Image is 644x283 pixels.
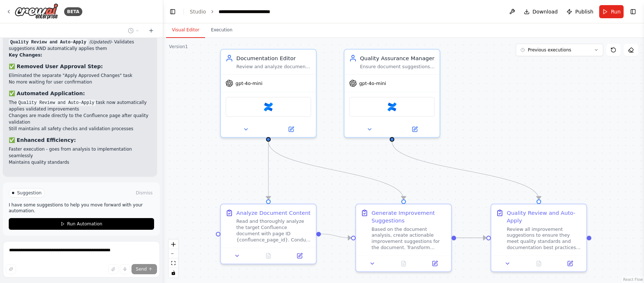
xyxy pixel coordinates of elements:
code: Quality Review and Auto-Apply [9,39,88,46]
strong: Key Changes: [9,53,42,58]
li: Changes are made directly to the Confluence page after quality validation [9,112,151,125]
div: Quality Review and Auto-ApplyReview all improvement suggestions to ensure they meet quality stand... [491,203,587,272]
button: Switch to previous chat [125,26,142,35]
div: Documentation EditorReview and analyze documents to identify areas for improvement in clarity, co... [220,49,317,138]
g: Edge from 3e515de4-baa1-4fc1-b18c-cc83835b41df to 3ad870ea-7f8a-4270-b924-082ce05a6796 [264,142,272,199]
button: Dismiss [134,189,154,197]
strong: ✅ Enhanced Efficiency: [9,137,76,143]
div: Review and analyze documents to identify areas for improvement in clarity, consistency, formattin... [236,63,311,70]
button: Hide left sidebar [168,7,178,17]
div: Version 1 [169,44,188,50]
div: Ensure document suggestions meet quality standards and provide comprehensive review of proposed c... [360,63,435,70]
strong: ✅ Automated Application: [9,90,85,96]
div: BETA [64,7,82,16]
li: - Validates suggestions AND automatically applies them [9,39,151,52]
span: Suggestion [17,190,42,196]
span: gpt-4o-mini [236,80,263,86]
img: Confluence [387,102,396,111]
button: fit view [169,259,178,268]
span: Send [136,266,147,272]
li: The task now automatically applies validated improvements [9,99,151,112]
div: Read and thoroughly analyze the target Confluence document with page ID {confluence_page_id}. Con... [236,218,311,243]
div: Documentation Editor [236,54,311,62]
button: Run Automation [9,218,154,230]
span: gpt-4o-mini [359,80,386,86]
a: Studio [190,9,206,15]
div: Quality Assurance ManagerEnsure document suggestions meet quality standards and provide comprehen... [344,49,440,138]
code: Quality Review and Auto-Apply [17,100,96,106]
li: Still maintains all safety checks and validation processes [9,125,151,132]
button: zoom in [169,240,178,249]
img: Confluence [264,102,273,111]
li: Faster execution - goes from analysis to implementation seamlessly [9,146,151,159]
div: Quality Assurance Manager [360,54,435,62]
li: No more waiting for user confirmation [9,79,151,85]
button: Publish [563,5,596,18]
button: No output available [387,259,420,268]
div: Generate Improvement Suggestions [372,209,447,224]
li: Eliminated the separate "Apply Approved Changes" task [9,72,151,79]
span: Publish [575,8,593,15]
g: Edge from 3ad870ea-7f8a-4270-b924-082ce05a6796 to 7dd55455-c186-48f8-8c54-cf3f557fbc42 [321,230,351,242]
button: Run [599,5,624,18]
button: Show right sidebar [628,7,638,17]
em: (Updated) [89,39,111,44]
div: Quality Review and Auto-Apply [507,209,582,224]
div: Analyze Document ContentRead and thoroughly analyze the target Confluence document with page ID {... [220,203,317,264]
g: Edge from 3e515de4-baa1-4fc1-b18c-cc83835b41df to 7dd55455-c186-48f8-8c54-cf3f557fbc42 [264,142,407,199]
g: Edge from 7dd55455-c186-48f8-8c54-cf3f557fbc42 to 5f39e7f8-3141-4bb1-b675-2dc09c39144c [456,234,486,242]
button: Open in side panel [286,251,313,260]
div: Generate Improvement SuggestionsBased on the document analysis, create actionable improvement sug... [355,203,452,272]
div: Based on the document analysis, create actionable improvement suggestions for the document. Trans... [372,226,447,251]
button: Send [131,264,157,274]
li: Maintains quality standards [9,159,151,166]
div: Analyze Document Content [236,209,311,217]
div: React Flow controls [169,240,178,278]
span: Run [611,8,621,15]
button: Execution [205,23,238,38]
button: No output available [522,259,555,268]
button: zoom out [169,249,178,259]
strong: ✅ Removed User Approval Step: [9,63,103,69]
span: Run Automation [67,221,102,227]
button: Improve this prompt [6,264,16,274]
button: toggle interactivity [169,268,178,278]
button: Visual Editor [166,23,205,38]
button: Previous executions [516,44,603,56]
span: Download [533,8,558,15]
g: Edge from 91233c2e-7558-4895-8e0c-21e9e092e3fe to 5f39e7f8-3141-4bb1-b675-2dc09c39144c [388,142,543,199]
button: Open in side panel [393,125,436,134]
img: Logo [15,3,58,20]
button: Download [521,5,561,18]
button: Click to speak your automation idea [120,264,130,274]
div: Review all improvement suggestions to ensure they meet quality standards and documentation best p... [507,226,582,251]
button: Upload files [108,264,118,274]
span: Previous executions [528,47,571,53]
button: Open in side panel [557,259,583,268]
button: No output available [252,251,285,260]
a: React Flow attribution [623,278,643,282]
button: Open in side panel [269,125,313,134]
button: Start a new chat [145,26,157,35]
nav: breadcrumb [190,8,288,15]
p: I have some suggestions to help you move forward with your automation. [9,202,154,214]
button: Open in side panel [421,259,448,268]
